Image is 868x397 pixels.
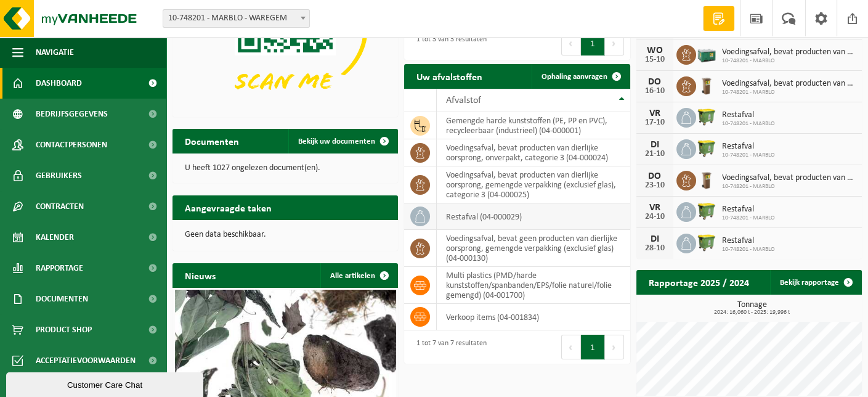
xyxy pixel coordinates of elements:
[36,129,107,160] span: Contactpersonen
[722,246,775,253] span: 10-748201 - MARBLO
[581,31,605,55] button: 1
[696,43,717,64] img: PB-LB-0680-HPE-GN-01
[643,108,667,118] div: VR
[532,64,629,89] a: Ophaling aanvragen
[163,10,309,27] span: 10-748201 - MARBLO - WAREGEM
[722,110,775,120] span: Restafval
[722,142,775,152] span: Restafval
[722,152,775,159] span: 10-748201 - MARBLO
[163,9,310,28] span: 10-748201 - MARBLO - WAREGEM
[643,301,862,316] h3: Tonnage
[36,222,74,253] span: Kalender
[643,140,667,150] div: DI
[6,370,206,397] iframe: chat widget
[172,129,251,153] h2: Documenten
[36,284,88,314] span: Documenten
[722,57,856,65] span: 10-748201 - MARBLO
[722,89,856,96] span: 10-748201 - MARBLO
[185,164,386,173] p: U heeft 1027 ongelezen document(en).
[36,314,92,345] span: Product Shop
[643,234,667,244] div: DI
[36,191,84,222] span: Contracten
[561,31,581,55] button: Previous
[643,309,862,316] span: 2024: 16,060 t - 2025: 19,996 t
[605,31,624,55] button: Next
[643,55,667,64] div: 15-10
[437,139,630,166] td: voedingsafval, bevat producten van dierlijke oorsprong, onverpakt, categorie 3 (04-000024)
[696,232,717,253] img: WB-1100-HPE-GN-50
[410,30,487,57] div: 1 tot 3 van 3 resultaten
[722,236,775,246] span: Restafval
[696,75,717,96] img: WB-0140-HPE-BN-01
[320,263,397,288] a: Alle artikelen
[722,215,775,222] span: 10-748201 - MARBLO
[722,79,856,89] span: Voedingsafval, bevat producten van dierlijke oorsprong, onverpakt, categorie 3
[437,304,630,330] td: verkoop items (04-001834)
[643,118,667,127] div: 17-10
[696,106,717,127] img: WB-1100-HPE-GN-50
[722,173,856,183] span: Voedingsafval, bevat producten van dierlijke oorsprong, onverpakt, categorie 3
[643,213,667,221] div: 24-10
[36,160,82,191] span: Gebruikers
[696,137,717,158] img: WB-1100-HPE-GN-50
[288,129,397,153] a: Bekijk uw documenten
[722,47,856,57] span: Voedingsafval, bevat producten van dierlijke oorsprong, gemengde verpakking (exc...
[36,99,108,129] span: Bedrijfsgegevens
[770,270,861,295] a: Bekijk rapportage
[643,181,667,190] div: 23-10
[605,335,624,359] button: Next
[36,37,74,68] span: Navigatie
[696,200,717,221] img: WB-1100-HPE-GN-50
[437,230,630,267] td: voedingsafval, bevat geen producten van dierlijke oorsprong, gemengde verpakking (exclusief glas)...
[696,169,717,190] img: WB-0140-HPE-BN-01
[404,64,495,88] h2: Uw afvalstoffen
[541,73,607,81] span: Ophaling aanvragen
[36,253,83,284] span: Rapportage
[437,203,630,230] td: restafval (04-000029)
[643,244,667,253] div: 28-10
[446,96,481,105] span: Afvalstof
[172,195,284,219] h2: Aangevraagde taken
[643,77,667,87] div: DO
[185,231,386,239] p: Geen data beschikbaar.
[643,150,667,158] div: 21-10
[437,267,630,304] td: multi plastics (PMD/harde kunststoffen/spanbanden/EPS/folie naturel/folie gemengd) (04-001700)
[643,203,667,213] div: VR
[643,46,667,55] div: WO
[643,171,667,181] div: DO
[36,345,136,376] span: Acceptatievoorwaarden
[410,334,487,361] div: 1 tot 7 van 7 resultaten
[298,137,375,145] span: Bekijk uw documenten
[581,335,605,359] button: 1
[437,166,630,203] td: voedingsafval, bevat producten van dierlijke oorsprong, gemengde verpakking (exclusief glas), cat...
[643,87,667,96] div: 16-10
[437,112,630,139] td: gemengde harde kunststoffen (PE, PP en PVC), recycleerbaar (industrieel) (04-000001)
[722,205,775,215] span: Restafval
[172,263,228,287] h2: Nieuws
[36,68,82,99] span: Dashboard
[722,183,856,190] span: 10-748201 - MARBLO
[636,270,761,294] h2: Rapportage 2025 / 2024
[561,335,581,359] button: Previous
[722,120,775,128] span: 10-748201 - MARBLO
